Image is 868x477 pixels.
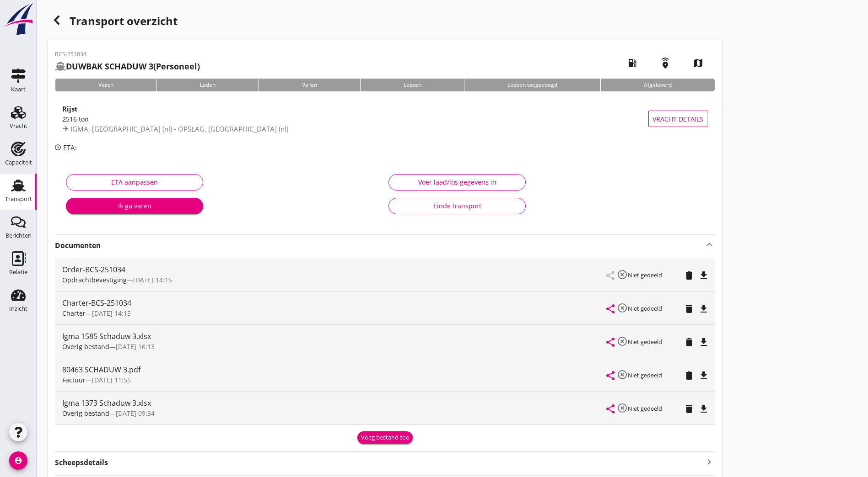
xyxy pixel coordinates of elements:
[617,269,628,280] i: highlight_off
[360,79,464,91] div: Lossen
[617,336,628,347] i: highlight_off
[66,174,203,191] button: ETA aanpassen
[684,270,695,281] i: delete
[698,403,709,414] i: file_download
[74,177,195,187] div: ETA aanpassen
[5,233,32,238] div: Berichten
[648,111,707,127] button: Vracht details
[628,371,662,379] small: Niet gedeeld
[2,2,35,36] img: logo-small.a267ee39.svg
[617,369,628,380] i: highlight_off
[11,86,26,92] div: Kaart
[48,11,722,33] div: Transport overzicht
[396,177,518,187] div: Voer laad/los gegevens in
[396,201,518,211] div: Einde transport
[62,408,607,418] div: —
[704,239,715,250] i: keyboard_arrow_up
[73,201,196,211] div: Ik ga varen
[361,433,409,442] div: Voeg bestand toe
[698,337,709,348] i: file_download
[605,403,616,414] i: share
[66,198,203,214] button: Ik ga varen
[388,198,526,214] button: Einde transport
[10,123,27,129] div: Vracht
[464,79,600,91] div: Losbon toegevoegd
[698,303,709,314] i: file_download
[628,271,662,279] small: Niet gedeeld
[5,159,32,165] div: Capaciteit
[685,50,711,76] i: map
[62,104,78,113] strong: Rijst
[62,397,607,408] div: Igma 1373 Schaduw 3.xlsx
[62,409,109,418] span: Overig bestand
[684,403,695,414] i: delete
[55,60,200,73] h2: (Personeel)
[628,304,662,313] small: Niet gedeeld
[9,306,27,312] div: Inzicht
[388,174,526,191] button: Voer laad/los gegevens in
[9,269,27,275] div: Relatie
[698,270,709,281] i: file_download
[62,275,607,285] div: —
[55,457,108,468] strong: Scheepsdetails
[62,375,607,385] div: —
[62,331,607,342] div: Igma 1585 Schaduw 3.xlsx
[62,276,127,284] span: Opdrachtbevestiging
[704,456,715,468] i: keyboard_arrow_right
[617,302,628,313] i: highlight_off
[605,337,616,348] i: share
[652,114,703,124] span: Vracht details
[62,309,86,318] span: Charter
[259,79,360,91] div: Varen
[55,99,715,139] a: Rijst2516 tonIGMA, [GEOGRAPHIC_DATA] (nl) - OPSLAG, [GEOGRAPHIC_DATA] (nl)Vracht details
[116,409,155,418] span: [DATE] 09:34
[62,342,607,351] div: —
[156,79,259,91] div: Laden
[698,370,709,381] i: file_download
[62,364,607,375] div: 80463 SCHADUW 3.pdf
[605,370,616,381] i: share
[70,124,288,133] span: IGMA, [GEOGRAPHIC_DATA] (nl) - OPSLAG, [GEOGRAPHIC_DATA] (nl)
[617,403,628,413] i: highlight_off
[620,50,645,76] i: local_gas_station
[55,79,156,91] div: Varen
[628,404,662,413] small: Niet gedeeld
[63,143,77,152] span: ETA:
[62,264,607,275] div: Order-BCS-251034
[9,451,27,470] i: account_circle
[684,303,695,314] i: delete
[62,114,648,124] div: 2516 ton
[600,79,715,91] div: Afgeleverd
[684,337,695,348] i: delete
[357,431,413,444] button: Voeg bestand toe
[628,338,662,346] small: Niet gedeeld
[66,61,153,72] strong: DUWBAK SCHADUW 3
[133,276,172,284] span: [DATE] 14:15
[62,376,86,384] span: Factuur
[55,50,200,58] p: BCS-251034
[652,50,678,76] i: emergency_share
[62,342,109,351] span: Overig bestand
[684,370,695,381] i: delete
[62,308,607,318] div: —
[55,240,704,251] strong: Documenten
[605,303,616,314] i: share
[92,309,131,318] span: [DATE] 14:15
[62,297,607,308] div: Charter-BCS-251034
[5,196,32,202] div: Transport
[92,376,131,384] span: [DATE] 11:55
[116,342,155,351] span: [DATE] 16:13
